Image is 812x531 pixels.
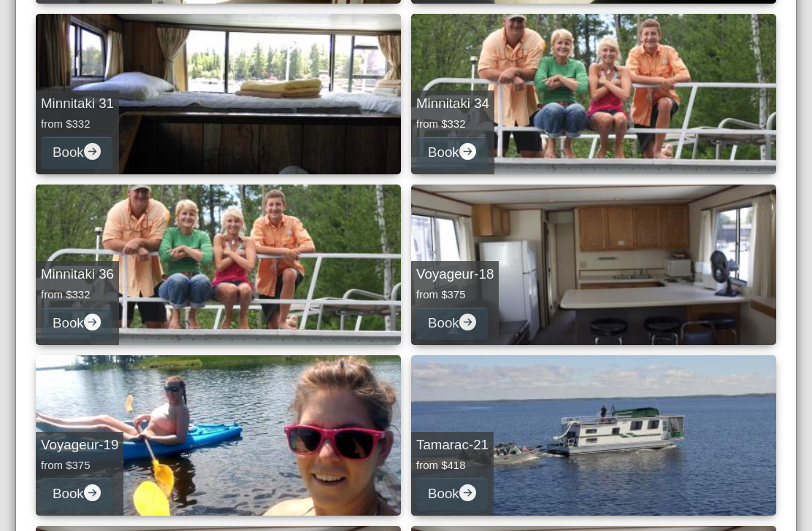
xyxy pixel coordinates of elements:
[41,96,114,112] h5: Minnitaki 31
[416,307,488,340] button: Bookarrow right circle fill
[84,484,101,501] svg: arrow right circle fill
[416,136,488,169] button: Bookarrow right circle fill
[41,117,114,131] h6: from $332
[416,117,489,131] h6: from $332
[416,437,489,454] h5: Tamarac-21
[41,478,112,511] button: Bookarrow right circle fill
[41,437,118,454] h5: Voyageur-19
[41,459,118,472] h6: from $375
[459,314,476,330] svg: arrow right circle fill
[41,136,112,169] button: Bookarrow right circle fill
[459,143,476,160] svg: arrow right circle fill
[416,478,488,511] button: Bookarrow right circle fill
[41,266,114,283] h5: Minnitaki 36
[416,459,489,472] h6: from $418
[41,307,112,340] button: Bookarrow right circle fill
[459,484,476,501] svg: arrow right circle fill
[416,288,494,301] h6: from $375
[416,266,494,283] h5: Voyageur-18
[41,288,114,301] h6: from $332
[84,314,101,330] svg: arrow right circle fill
[416,96,489,112] h5: Minnitaki 34
[84,143,101,160] svg: arrow right circle fill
